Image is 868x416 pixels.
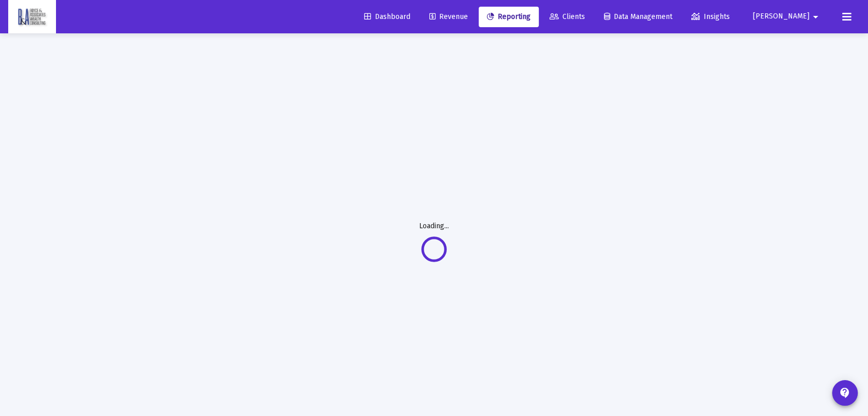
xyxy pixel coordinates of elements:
[479,7,539,27] a: Reporting
[541,7,593,27] a: Clients
[16,7,48,27] img: Dashboard
[356,7,419,27] a: Dashboard
[429,12,468,21] span: Revenue
[487,12,531,21] span: Reporting
[809,7,822,27] mat-icon: arrow_drop_down
[741,6,834,27] button: [PERSON_NAME]
[596,7,681,27] a: Data Management
[691,12,730,21] span: Insights
[421,7,476,27] a: Revenue
[753,12,809,21] span: [PERSON_NAME]
[604,12,672,21] span: Data Management
[364,12,410,21] span: Dashboard
[839,387,851,399] mat-icon: contact_support
[683,7,738,27] a: Insights
[550,12,585,21] span: Clients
